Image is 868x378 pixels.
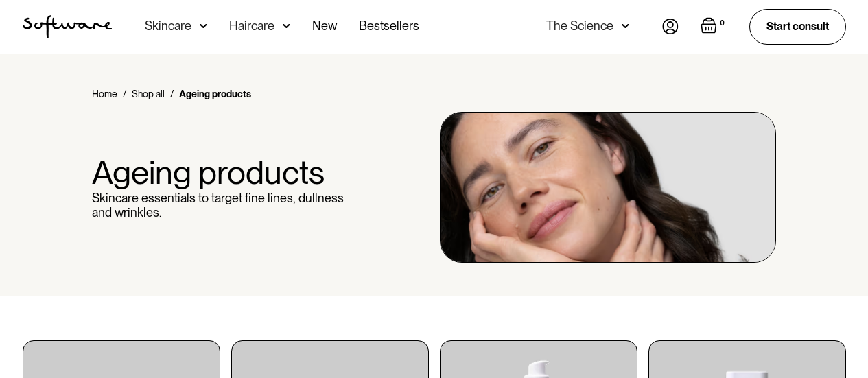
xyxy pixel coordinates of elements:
a: Shop all [132,87,165,101]
div: Ageing products [179,87,251,101]
div: The Science [546,19,613,33]
img: arrow down [283,19,290,33]
div: Haircare [229,19,274,33]
div: / [170,87,174,101]
p: Skincare essentials to target fine lines, dullness and wrinkles. [92,191,359,220]
h1: Ageing products [92,154,359,191]
div: / [123,87,126,101]
img: Software Logo [23,15,112,38]
div: Skincare [145,19,191,33]
a: home [23,15,112,38]
a: Open cart [701,17,727,36]
a: Home [92,87,117,101]
div: 0 [717,17,727,29]
img: arrow down [200,19,207,33]
a: Start consult [749,9,846,44]
img: arrow down [622,19,629,33]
